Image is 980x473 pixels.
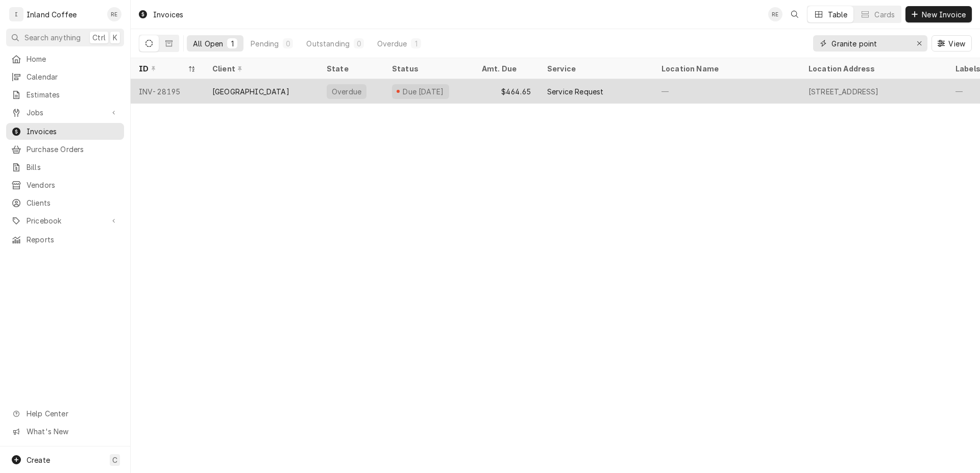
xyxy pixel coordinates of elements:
div: 0 [285,38,291,49]
div: Ruth Easley's Avatar [768,7,782,21]
div: Due [DATE] [402,86,445,97]
div: Inland Coffee [27,9,77,20]
a: Bills [6,159,124,176]
a: Go to What's New [6,423,124,440]
button: View [932,35,972,52]
div: I [9,7,23,21]
span: Help Center [27,408,118,419]
a: Vendors [6,177,124,193]
div: $464.65 [474,79,539,104]
div: 0 [356,38,362,49]
div: Amt. Due [482,63,529,74]
div: Location Address [808,63,937,74]
span: Ctrl [92,32,106,43]
a: Go to Pricebook [6,212,124,229]
div: RE [107,7,121,21]
div: Pending [251,38,279,49]
span: Create [27,456,50,464]
div: Ruth Easley's Avatar [107,7,121,21]
span: Vendors [27,180,119,190]
div: Outstanding [306,38,350,49]
a: Reports [6,231,124,248]
span: Pricebook [27,215,104,226]
div: All Open [193,38,223,49]
a: Purchase Orders [6,141,124,158]
a: Clients [6,194,124,211]
span: View [946,38,967,49]
div: Location Name [661,63,790,74]
div: [STREET_ADDRESS] [808,86,879,97]
span: Purchase Orders [27,144,119,155]
a: Go to Jobs [6,104,124,121]
div: Overdue [331,86,362,97]
span: New Invoice [920,9,968,20]
span: Clients [27,197,119,208]
span: K [113,32,117,43]
div: Service [547,63,643,74]
span: Calendar [27,71,119,82]
div: Cards [874,9,895,20]
div: [GEOGRAPHIC_DATA] [212,86,289,97]
span: C [112,455,117,465]
div: Service Request [547,86,603,97]
div: ID [139,63,186,74]
div: — [653,79,800,104]
button: Search anythingCtrlK [6,29,124,46]
span: Reports [27,234,119,245]
div: INV-28195 [131,79,204,104]
button: New Invoice [905,6,972,22]
div: 1 [413,38,419,49]
div: Table [828,9,848,20]
input: Keyword search [831,35,908,52]
a: Home [6,51,124,67]
button: Erase input [911,35,927,52]
button: Open search [787,6,803,22]
a: Estimates [6,86,124,103]
span: Estimates [27,89,119,100]
span: Jobs [27,107,104,118]
div: Overdue [377,38,407,49]
div: State [327,63,376,74]
span: What's New [27,426,118,437]
a: Calendar [6,68,124,85]
span: Invoices [27,126,119,137]
a: Invoices [6,123,124,140]
div: Status [392,63,463,74]
span: Search anything [24,32,81,43]
div: RE [768,7,782,21]
div: Client [212,63,308,74]
span: Bills [27,162,119,172]
div: 1 [229,38,235,49]
span: Home [27,54,119,64]
a: Go to Help Center [6,405,124,422]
